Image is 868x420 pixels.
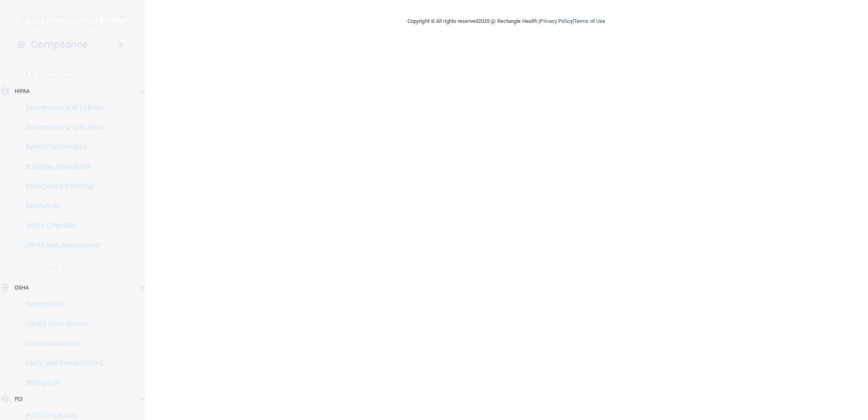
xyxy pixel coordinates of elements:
[5,339,117,348] p: Self-Assessment
[5,123,117,131] p: Documents and Policies
[15,394,23,404] p: PCI
[15,86,30,96] p: HIPAA
[5,221,117,230] p: HIPAA Checklist
[5,163,117,171] p: Business Associates
[5,359,117,367] p: Injury and Illness Report
[5,143,117,151] p: Report an Incident
[540,18,572,24] a: Privacy Policy
[36,260,79,270] p: Learn More!
[36,70,79,80] p: Learn More!
[11,70,32,80] p: HIPAA
[31,39,88,50] h4: Compliance
[574,18,605,24] a: Terms of Use
[5,182,117,190] p: Emergency Planning
[5,241,117,249] p: HIPAA Risk Assessment
[17,13,128,29] img: PMB logo
[5,202,117,210] p: Resources
[15,283,29,293] p: OSHA
[357,8,655,34] div: Copyright © All rights reserved 2025 @ Rectangle Health | |
[5,300,117,308] p: Documents
[5,104,117,112] p: Documents and Policies
[5,320,117,328] p: Safety Data Sheets
[5,411,117,420] p: PCI Compliance
[5,379,117,387] p: Resources
[11,260,31,270] p: OSHA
